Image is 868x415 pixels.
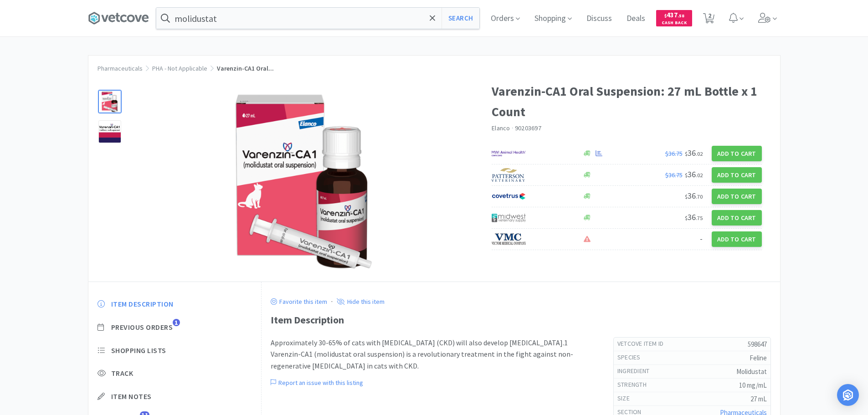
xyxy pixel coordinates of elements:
[662,20,687,26] span: Cash Back
[492,232,526,246] img: 1e924e8dc74e4b3a9c1fccb4071e4426_16.png
[637,394,767,404] h5: 27 mL
[654,380,766,390] h5: 10 mg/mL
[111,369,134,378] span: Track
[685,193,688,200] span: $
[173,319,180,326] span: 1
[217,64,274,72] span: Varenzin-CA1 Oral...
[656,6,692,31] a: $437.58Cash Back
[665,171,683,179] span: $36.75
[111,323,173,332] span: Previous Orders
[276,379,363,387] p: Report an issue with this listing
[583,15,616,23] a: Discuss
[98,64,143,72] a: Pharmaceuticals
[617,353,648,362] h6: Species
[515,124,541,132] span: 90203697
[152,64,207,72] a: PHA - Not Applicable
[712,210,762,225] button: Add to Cart
[512,124,514,132] span: ·
[685,172,688,179] span: $
[271,312,771,328] div: Item Description
[678,13,684,19] span: . 58
[664,13,667,19] span: $
[685,169,703,179] span: 36
[700,233,703,244] span: -
[492,124,510,132] a: Elanco
[345,297,385,306] p: Hide this item
[696,193,703,200] span: . 70
[657,367,767,376] h5: Molidustat
[617,380,654,389] h6: strength
[665,149,683,158] span: $36.75
[685,150,688,157] span: $
[671,339,766,349] h5: 598647
[648,353,767,363] h5: Feline
[492,190,526,203] img: 77fca1acd8b6420a9015268ca798ef17_1.png
[111,299,174,309] span: Item Description
[699,15,718,24] a: 2
[696,215,703,221] span: . 75
[623,15,649,23] a: Deals
[277,297,327,306] p: Favorite this item
[492,168,526,182] img: f5e969b455434c6296c6d81ef179fa71_3.png
[212,90,395,272] img: 53d97a0e8f934235a20c56b761e9049a_483075.png
[331,296,333,307] div: ·
[685,212,703,222] span: 36
[696,172,703,179] span: . 02
[712,167,762,183] button: Add to Cart
[664,10,684,19] span: 437
[271,337,595,372] p: Approximately 30-65% of cats with [MEDICAL_DATA] (CKD) will also develop [MEDICAL_DATA].1 Varenzi...
[492,147,526,160] img: f6b2451649754179b5b4e0c70c3f7cb0_2.png
[111,392,152,401] span: Item Notes
[617,339,671,348] h6: Vetcove Item Id
[442,8,479,29] button: Search
[492,81,762,122] h1: Varenzin-CA1 Oral Suspension: 27 mL Bottle x 1 Count
[685,148,703,158] span: 36
[617,394,637,403] h6: size
[712,146,762,161] button: Add to Cart
[696,150,703,157] span: . 02
[156,8,479,29] input: Search by item, sku, manufacturer, ingredient, size...
[492,211,526,225] img: 4dd14cff54a648ac9e977f0c5da9bc2e_5.png
[685,215,688,221] span: $
[837,384,859,406] div: Open Intercom Messenger
[685,190,703,201] span: 36
[111,346,166,355] span: Shopping Lists
[617,367,657,376] h6: ingredient
[712,189,762,204] button: Add to Cart
[712,231,762,247] button: Add to Cart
